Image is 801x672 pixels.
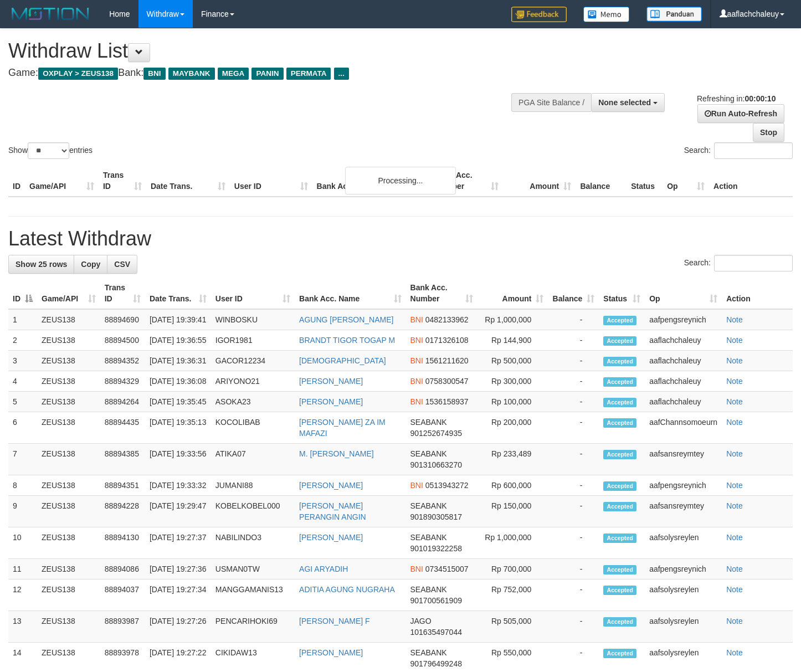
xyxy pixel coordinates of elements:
[599,278,645,309] th: Status: activate to sort column ascending
[603,418,636,428] span: Accepted
[211,392,295,412] td: ASOKA23
[603,316,636,325] span: Accepted
[548,309,599,330] td: -
[211,412,295,444] td: KOCOLIBAB
[410,315,423,324] span: BNI
[8,371,37,392] td: 4
[145,371,211,392] td: [DATE] 19:36:08
[410,460,462,469] span: Copy 901310663270 to clipboard
[425,377,469,386] span: Copy 0758300547 to clipboard
[726,449,743,458] a: Note
[603,565,636,574] span: Accepted
[603,649,636,658] span: Accepted
[8,330,37,351] td: 2
[8,496,37,527] td: 9
[211,309,295,330] td: WINBOSKU
[8,255,74,274] a: Show 25 rows
[8,165,25,197] th: ID
[114,260,130,269] span: CSV
[410,659,462,668] span: Copy 901796499248 to clipboard
[425,397,469,406] span: Copy 1536158937 to clipboard
[548,412,599,444] td: -
[645,309,722,330] td: aafpengsreynich
[145,412,211,444] td: [DATE] 19:35:13
[8,444,37,475] td: 7
[99,165,146,197] th: Trans ID
[726,617,743,625] a: Note
[37,611,100,643] td: ZEUS138
[477,579,548,611] td: Rp 752,000
[100,371,145,392] td: 88894329
[591,93,665,112] button: None selected
[603,357,636,366] span: Accepted
[81,260,100,269] span: Copy
[726,397,743,406] a: Note
[477,559,548,579] td: Rp 700,000
[100,351,145,371] td: 88894352
[145,309,211,330] td: [DATE] 19:39:41
[425,565,469,573] span: Copy 0734515007 to clipboard
[576,165,627,197] th: Balance
[211,330,295,351] td: IGOR1981
[211,611,295,643] td: PENCARIHOKI69
[548,278,599,309] th: Balance: activate to sort column ascending
[410,533,447,542] span: SEABANK
[583,7,630,22] img: Button%20Memo.svg
[410,565,423,573] span: BNI
[295,278,405,309] th: Bank Acc. Name: activate to sort column ascending
[100,412,145,444] td: 88894435
[645,278,722,309] th: Op: activate to sort column ascending
[145,579,211,611] td: [DATE] 19:27:34
[645,611,722,643] td: aafsolysreylen
[714,255,793,271] input: Search:
[603,586,636,595] span: Accepted
[410,418,447,427] span: SEABANK
[37,412,100,444] td: ZEUS138
[211,579,295,611] td: MANGGAMANIS13
[211,444,295,475] td: ATIKA07
[645,351,722,371] td: aaflachchaleuy
[726,565,743,573] a: Note
[37,527,100,559] td: ZEUS138
[753,123,784,142] a: Stop
[697,94,776,103] span: Refreshing in:
[603,336,636,346] span: Accepted
[726,648,743,657] a: Note
[709,165,793,197] th: Action
[598,98,651,107] span: None selected
[100,611,145,643] td: 88893987
[548,392,599,412] td: -
[8,6,93,22] img: MOTION_logo.png
[100,475,145,496] td: 88894351
[145,444,211,475] td: [DATE] 19:33:56
[211,278,295,309] th: User ID: activate to sort column ascending
[548,371,599,392] td: -
[410,336,423,345] span: BNI
[37,371,100,392] td: ZEUS138
[286,68,331,80] span: PERMATA
[28,142,69,159] select: Showentries
[645,412,722,444] td: aafChannsomoeurn
[312,165,431,197] th: Bank Acc. Name
[714,142,793,159] input: Search:
[211,475,295,496] td: JUMANI88
[603,377,636,387] span: Accepted
[410,481,423,490] span: BNI
[100,278,145,309] th: Trans ID: activate to sort column ascending
[299,501,366,521] a: [PERSON_NAME] PERANGIN ANGIN
[627,165,663,197] th: Status
[100,330,145,351] td: 88894500
[100,444,145,475] td: 88894385
[726,336,743,345] a: Note
[548,579,599,611] td: -
[646,7,702,22] img: panduan.png
[37,351,100,371] td: ZEUS138
[503,165,576,197] th: Amount
[684,142,793,159] label: Search:
[726,418,743,427] a: Note
[8,579,37,611] td: 12
[603,617,636,627] span: Accepted
[8,392,37,412] td: 5
[100,496,145,527] td: 88894228
[8,68,523,79] h4: Game: Bank:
